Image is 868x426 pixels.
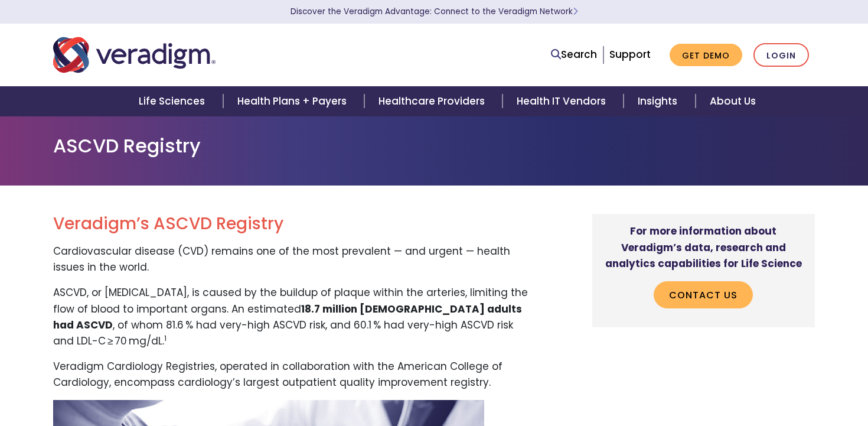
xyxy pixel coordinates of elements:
[53,243,536,275] p: Cardiovascular disease (CVD) remains one of the most prevalent — and urgent — health issues in th...
[53,35,216,74] img: Veradigm logo
[670,44,742,67] a: Get Demo
[125,86,223,116] a: Life Sciences
[53,214,536,234] h2: Veradigm’s ASCVD Registry
[753,43,809,67] a: Login
[696,86,770,116] a: About Us
[164,333,167,343] sup: 1
[605,224,802,270] strong: For more information about Veradigm’s data, research and analytics capabilities for Life Science
[551,47,597,63] a: Search
[573,6,578,17] span: Learn More
[53,302,522,332] strong: 18.7 million [DEMOGRAPHIC_DATA] adults had ASCVD
[609,47,651,61] a: Support
[364,86,502,116] a: Healthcare Providers
[291,6,578,17] a: Discover the Veradigm Advantage: Connect to the Veradigm NetworkLearn More
[53,359,536,391] p: Veradigm Cardiology Registries, operated in collaboration with the American College of Cardiology...
[502,86,624,116] a: Health IT Vendors
[53,285,536,349] p: ASCVD, or [MEDICAL_DATA], is caused by the buildup of plaque within the arteries, limiting the fl...
[654,281,753,308] a: Contact Us
[53,135,815,157] h1: ASCVD Registry
[223,86,364,116] a: Health Plans + Payers
[624,86,695,116] a: Insights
